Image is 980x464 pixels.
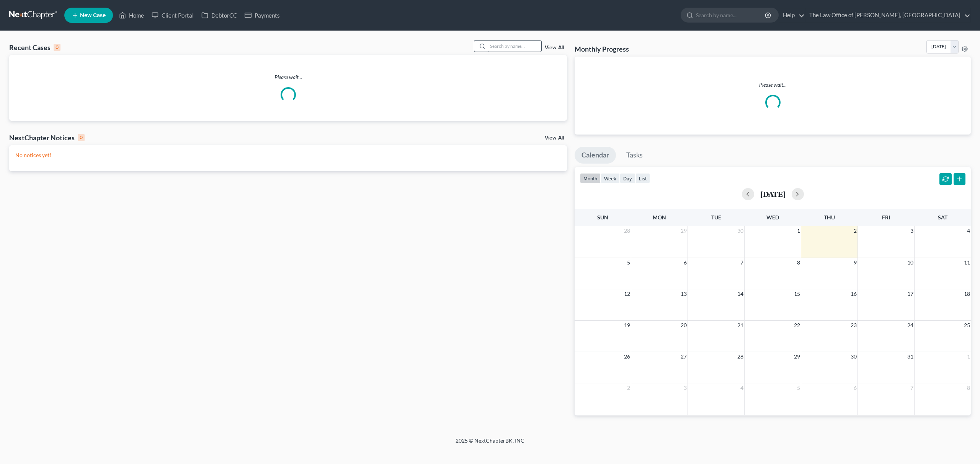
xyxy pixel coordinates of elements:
span: Fri [882,214,890,221]
input: Search by name... [696,8,766,22]
a: The Law Office of [PERSON_NAME], [GEOGRAPHIC_DATA] [805,8,970,22]
a: Home [115,8,148,22]
a: Payments [241,8,284,22]
span: 3 [683,383,688,393]
a: View All [545,135,564,141]
span: 3 [910,226,914,235]
span: 26 [623,352,631,361]
input: Search by name... [488,41,541,52]
a: View All [545,45,564,50]
a: Help [779,8,805,22]
span: 1 [796,226,801,235]
div: 0 [54,44,60,51]
span: 5 [626,258,631,267]
a: Calendar [575,147,616,164]
span: 2 [853,226,857,235]
span: 1 [966,352,971,361]
span: 20 [680,321,688,330]
a: Tasks [619,147,650,164]
p: Please wait... [9,73,567,81]
span: 6 [683,258,688,267]
button: week [601,173,620,183]
span: 27 [680,352,688,361]
span: 9 [853,258,857,267]
p: Please wait... [581,81,965,89]
span: 11 [963,258,971,267]
span: Mon [653,214,666,221]
span: 15 [793,289,801,299]
span: 5 [796,383,801,393]
button: month [580,173,601,183]
span: Sun [597,214,608,221]
span: 21 [737,321,744,330]
button: day [620,173,635,183]
span: 25 [963,321,971,330]
span: 22 [793,321,801,330]
span: 4 [740,383,744,393]
span: 4 [966,226,971,235]
span: 6 [853,383,857,393]
button: list [635,173,650,183]
a: DebtorCC [198,8,241,22]
span: 7 [910,383,914,393]
h2: [DATE] [760,190,786,198]
span: 30 [850,352,857,361]
a: Client Portal [148,8,198,22]
span: 18 [963,289,971,299]
div: NextChapter Notices [9,133,85,142]
span: 16 [850,289,857,299]
span: 29 [680,226,688,235]
span: 13 [680,289,688,299]
span: 8 [796,258,801,267]
span: New Case [80,13,106,18]
span: 19 [623,321,631,330]
span: 24 [906,321,914,330]
span: Wed [766,214,779,221]
span: 17 [906,289,914,299]
span: Sat [938,214,947,221]
span: 2 [626,383,631,393]
div: 0 [78,134,85,141]
span: Thu [824,214,835,221]
div: 2025 © NextChapterBK, INC [272,437,708,451]
span: 29 [793,352,801,361]
span: 23 [850,321,857,330]
span: 12 [623,289,631,299]
span: 30 [737,226,744,235]
p: No notices yet! [15,151,561,159]
span: 8 [966,383,971,393]
h3: Monthly Progress [575,44,629,54]
div: Recent Cases [9,43,60,52]
span: 28 [737,352,744,361]
span: 28 [623,226,631,235]
span: Tue [711,214,721,221]
span: 31 [906,352,914,361]
span: 14 [737,289,744,299]
span: 7 [740,258,744,267]
span: 10 [906,258,914,267]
